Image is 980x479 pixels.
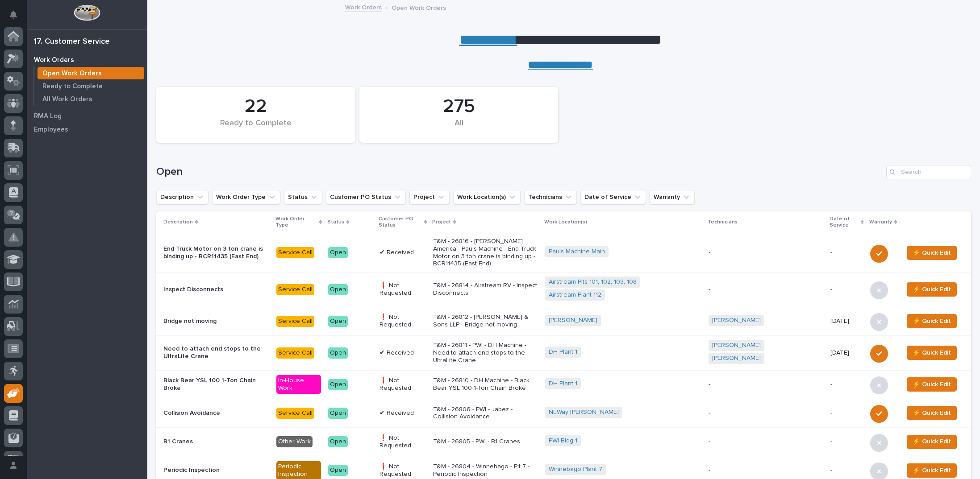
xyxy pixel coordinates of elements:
a: Open Work Orders [34,67,147,79]
a: [PERSON_NAME] [549,317,597,324]
p: Description [163,217,193,227]
a: [PERSON_NAME] [712,355,761,362]
p: [DATE] [830,318,863,325]
button: Customer PO Status [326,190,406,204]
div: Open [328,465,348,476]
p: RMA Log [34,112,62,120]
a: RMA Log [27,109,147,123]
tr: Bridge not movingService CallOpen❗ Not RequestedT&M - 26812 - [PERSON_NAME] & Sons LLP - Bridge n... [156,307,971,335]
p: Open Work Orders [42,70,102,78]
div: Service Call [276,284,314,295]
button: Description [156,190,209,204]
a: [PERSON_NAME] [712,342,761,349]
button: Work Order Type [212,190,280,204]
div: Other Work [276,436,313,447]
span: ⚡ Quick Edit [913,436,951,447]
div: Open [328,316,348,327]
button: ⚡ Quick Edit [907,314,957,328]
tr: Inspect DisconnectsService CallOpen❗ Not RequestedT&M - 26814 - Airstream RV - Inspect Disconnect... [156,272,971,307]
a: [PERSON_NAME] [712,317,761,324]
p: Technicians [708,217,738,227]
tr: Need to attach end stops to the UltraLite CraneService CallOpen✔ ReceivedT&M - 26811 - PWI - DH M... [156,335,971,370]
p: Open Work Orders [392,2,446,12]
button: ⚡ Quick Edit [907,246,957,260]
a: Work Orders [27,53,147,66]
button: ⚡ Quick Edit [907,435,957,449]
button: ⚡ Quick Edit [907,346,957,360]
p: Work Location(s) [544,217,587,227]
p: T&M - 26814 - Airstream RV - Inspect Disconnects [433,282,538,297]
a: Airstream Plts 101, 102, 103, 108 [549,278,637,286]
button: ⚡ Quick Edit [907,377,957,392]
p: Collision Avoidance [163,409,269,417]
a: Pauls Machine Main [549,248,605,256]
p: Work Order Type [275,214,317,231]
p: Status [327,217,344,227]
tr: End Truck Motor on 3 ton crane is binding up - BCR11435 (East End)Service CallOpen✔ ReceivedT&M -... [156,233,971,272]
p: - [709,467,823,474]
p: Inspect Disconnects [163,286,269,293]
button: Work Location(s) [453,190,521,204]
p: - [709,409,823,417]
h1: Open [156,165,883,178]
button: ⚡ Quick Edit [907,282,957,297]
div: Open [328,284,348,295]
p: ✔ Received [379,349,425,357]
span: ⚡ Quick Edit [913,284,951,295]
tr: B1 CranesOther WorkOpen❗ Not RequestedT&M - 26805 - PWI - B1 CranesPWI Bldg 1 --⚡ Quick Edit [156,427,971,456]
tr: Collision AvoidanceService CallOpen✔ ReceivedT&M - 26806 - PWI - Jabez - Collision AvoidanceNuWay... [156,399,971,427]
p: Periodic Inspection [163,467,269,474]
div: In-House Work [276,375,321,394]
span: ⚡ Quick Edit [913,248,951,258]
div: Notifications [11,11,23,25]
p: T&M - 26816 - [PERSON_NAME] America - Pauls Machine - End Truck Motor on 3 ton crane is binding u... [433,238,538,268]
span: ⚡ Quick Edit [913,465,951,476]
a: DH Plant 1 [549,348,577,356]
p: ✔ Received [379,409,425,417]
p: Bridge not moving [163,318,269,325]
p: ❗ Not Requested [379,282,425,297]
a: PWI Bldg 1 [549,437,577,445]
button: ⚡ Quick Edit [907,463,957,478]
p: End Truck Motor on 3 ton crane is binding up - BCR11435 (East End) [163,245,269,260]
button: Project [409,190,450,204]
button: ⚡ Quick Edit [907,406,957,420]
p: ❗ Not Requested [379,463,425,478]
a: Winnebago Plant 7 [549,466,602,473]
p: [DATE] [830,349,863,357]
div: All [375,119,543,137]
a: Airstream Plant 112 [549,291,601,299]
a: Work Orders [345,2,382,12]
div: Service Call [276,408,314,419]
a: NuWay [PERSON_NAME] [549,409,619,416]
p: - [709,249,823,256]
p: - [830,286,863,293]
div: Ready to Complete [171,119,340,137]
p: Employees [34,126,68,134]
img: Workspace Logo [74,4,100,21]
button: Notifications [4,5,23,24]
div: 22 [171,95,340,118]
p: Date of Service [830,214,859,231]
span: ⚡ Quick Edit [913,379,951,390]
a: All Work Orders [34,93,147,105]
p: - [709,286,823,293]
p: Black Bear YSL 100 1-Ton Chain Broke [163,377,269,392]
p: - [830,409,863,417]
div: 17. Customer Service [34,37,110,47]
button: Status [284,190,322,204]
span: ⚡ Quick Edit [913,347,951,358]
p: - [709,381,823,388]
div: Open [328,408,348,419]
p: B1 Cranes [163,438,269,446]
div: Open [328,247,348,258]
p: ✔ Received [379,249,425,256]
p: Need to attach end stops to the UltraLite Crane [163,345,269,360]
div: Service Call [276,347,314,359]
button: Warranty [650,190,695,204]
p: - [830,381,863,388]
a: DH Plant 1 [549,380,577,388]
tr: Black Bear YSL 100 1-Ton Chain BrokeIn-House WorkOpen❗ Not RequestedT&M - 26810 - DH Machine - Bl... [156,370,971,399]
div: 275 [375,95,543,118]
a: Employees [27,123,147,136]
